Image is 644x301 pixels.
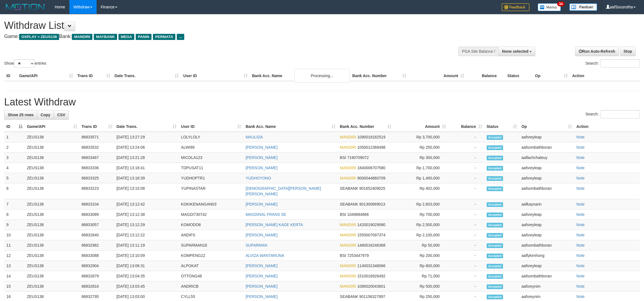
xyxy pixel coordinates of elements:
a: Note [576,233,585,237]
th: Game/API: activate to sort column ascending [25,122,79,132]
span: Copy 1420019029080 to clipboard [357,222,385,227]
span: MEGA [118,34,134,40]
th: ID [4,71,17,81]
span: Copy 7190709072 to clipboard [347,155,369,160]
td: aafsreyleap [519,163,574,173]
td: aafsreynim [519,281,574,292]
td: - [448,261,484,271]
span: SEABANK [340,202,358,206]
span: Accepted [487,135,503,140]
span: Accepted [487,295,503,299]
a: ALVIZA WANTARUNA [246,253,284,258]
td: Rp 2,100,000 [393,230,448,240]
td: ALPOKAT [179,261,243,271]
td: OTTONG48 [179,271,243,281]
span: MANDIRI [340,145,356,150]
td: [DATE] 13:12:42 [114,199,179,209]
td: 86833057 [79,220,114,230]
td: 4 [4,163,25,173]
td: aafsreyleap [519,173,574,183]
span: PANIN [136,34,151,40]
span: Accepted [487,186,503,191]
td: [DATE] 13:12:22 [114,230,179,240]
img: panduan.png [569,3,597,11]
a: SUPARMAN [246,243,267,247]
td: 7 [4,199,25,209]
span: SEABANK [340,186,358,191]
th: Op [533,71,570,81]
h4: Game: Bank: [4,34,424,39]
span: Show 25 rows [8,113,34,117]
td: Rp 300,000 [393,153,448,163]
td: 86833336 [79,163,114,173]
td: Rp 1,700,000 [393,163,448,173]
th: Date Trans. [112,71,181,81]
td: KOMPENG22 [179,251,243,261]
span: Accepted [487,233,503,238]
td: [DATE] 13:12:38 [114,209,179,220]
td: 1 [4,132,25,142]
td: - [448,240,484,251]
th: Action [574,122,640,132]
td: aafkaynarin [519,199,574,209]
td: 86833088 [79,251,114,261]
span: ... [177,34,184,40]
td: - [448,183,484,199]
td: - [448,220,484,230]
td: ZEUS138 [25,163,79,173]
td: 12 [4,251,25,261]
td: Rp 1,400,000 [393,173,448,183]
select: Showentries [14,59,35,68]
img: Feedback.jpg [502,3,529,11]
td: KOMODO6 [179,220,243,230]
td: 14 [4,271,25,281]
td: - [448,209,484,220]
a: Note [576,212,585,217]
td: 86832879 [79,271,114,281]
td: - [448,281,484,292]
span: 34 [557,1,565,6]
th: Status [505,71,533,81]
a: Note [576,155,585,160]
label: Search: [585,110,640,118]
th: User ID [181,71,250,81]
td: ZEUS138 [25,230,79,240]
th: Bank Acc. Number: activate to sort column ascending [338,122,393,132]
th: Date Trans.: activate to sort column ascending [114,122,179,132]
th: Op: activate to sort column ascending [519,122,574,132]
a: Show 25 rows [4,110,37,120]
a: Note [576,253,585,258]
td: SUPARMAN16 [179,240,243,251]
td: ZEUS138 [25,183,79,199]
td: ANDRICB [179,281,243,292]
a: Note [576,264,585,268]
td: 6 [4,183,25,199]
div: PGA Site Balance / [458,47,498,56]
td: YUPINASTAR [179,183,243,199]
th: Amount [408,71,467,81]
span: MANDIRI [340,166,356,170]
span: Copy 1050012368498 to clipboard [357,145,385,150]
td: Rp 402,000 [393,183,448,199]
span: None selected [502,49,528,54]
td: ZEUS138 [25,251,79,261]
a: YUDHOYONO [246,176,271,180]
span: MANDIRI [340,274,356,278]
span: Copy 1840006707580 to clipboard [357,166,385,170]
td: [DATE] 13:15:08 [114,183,179,199]
a: Note [576,274,585,278]
td: 2 [4,142,25,153]
td: 86833467 [79,153,114,163]
td: ZEUS138 [25,261,79,271]
a: Note [576,186,585,191]
td: [DATE] 13:24:06 [114,142,179,153]
td: ZEUS138 [25,271,79,281]
a: [PERSON_NAME] KADE KERTA [246,222,303,227]
a: Note [576,202,585,206]
td: [DATE] 13:12:29 [114,220,179,230]
td: aafsombathboran [519,271,574,281]
span: MANDIRI [340,176,356,180]
td: 86833532 [79,142,114,153]
td: 86833104 [79,199,114,209]
span: Copy 9000044860709 to clipboard [357,176,385,180]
